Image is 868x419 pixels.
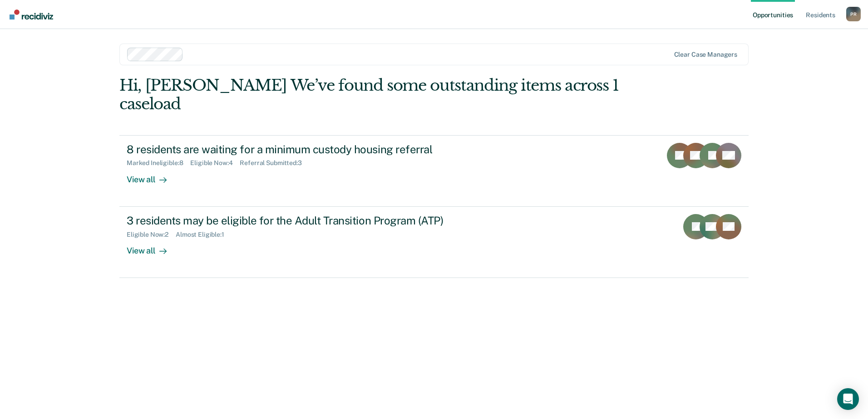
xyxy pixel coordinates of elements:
div: P R [846,7,861,21]
div: Eligible Now : 4 [190,159,240,167]
div: 8 residents are waiting for a minimum custody housing referral [127,143,445,156]
div: View all [127,167,178,185]
div: Hi, [PERSON_NAME] We’ve found some outstanding items across 1 caseload [119,76,623,113]
img: Recidiviz [10,10,53,19]
div: 3 residents may be eligible for the Adult Transition Program (ATP) [127,214,445,227]
div: Marked Ineligible : 8 [127,159,190,167]
div: Eligible Now : 2 [127,231,176,239]
a: 3 residents may be eligible for the Adult Transition Program (ATP)Eligible Now:2Almost Eligible:1... [119,207,749,278]
a: 8 residents are waiting for a minimum custody housing referralMarked Ineligible:8Eligible Now:4Re... [119,135,749,207]
div: Open Intercom Messenger [837,388,859,410]
div: Almost Eligible : 1 [176,231,232,239]
div: Clear case managers [674,51,737,58]
button: Profile dropdown button [846,7,861,21]
div: Referral Submitted : 3 [240,159,309,167]
div: View all [127,238,178,256]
